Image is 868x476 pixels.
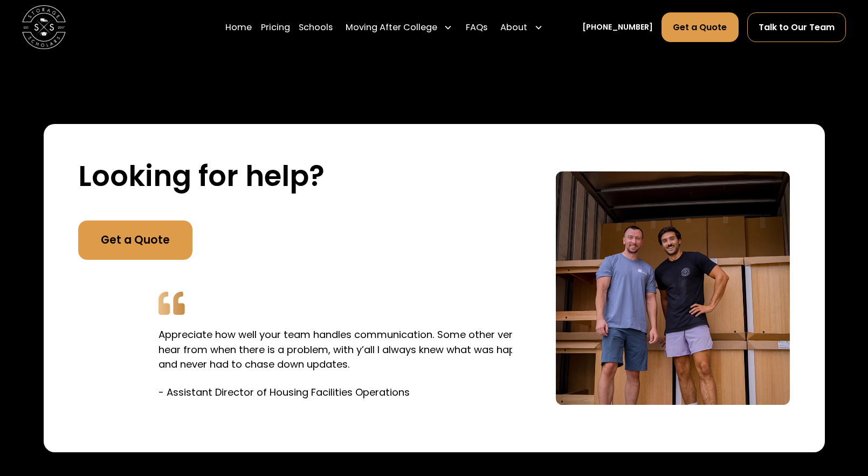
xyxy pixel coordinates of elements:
[466,12,487,43] a: FAQs
[146,273,580,417] div: 3 of 4
[225,12,252,43] a: Home
[747,12,846,42] a: Talk to Our Team
[22,5,66,49] img: Storage Scholars main logo
[341,12,457,43] div: Moving After College
[582,22,653,33] a: [PHONE_NUMBER]
[78,159,512,193] h2: Looking for help?
[159,327,566,371] p: Appreciate how well your team handles communication. Some other vendors I only hear from when the...
[261,12,290,43] a: Pricing
[346,21,437,34] div: Moving After College
[496,12,547,43] div: About
[500,21,527,34] div: About
[22,5,66,49] a: home
[78,273,512,417] div: carousel
[78,220,192,260] a: Get a Quote
[299,12,333,43] a: Schools
[556,171,789,405] img: Get started today with your commercial project move.
[662,12,739,42] a: Get a Quote
[159,385,566,399] p: - Assistant Director of Housing Facilities Operations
